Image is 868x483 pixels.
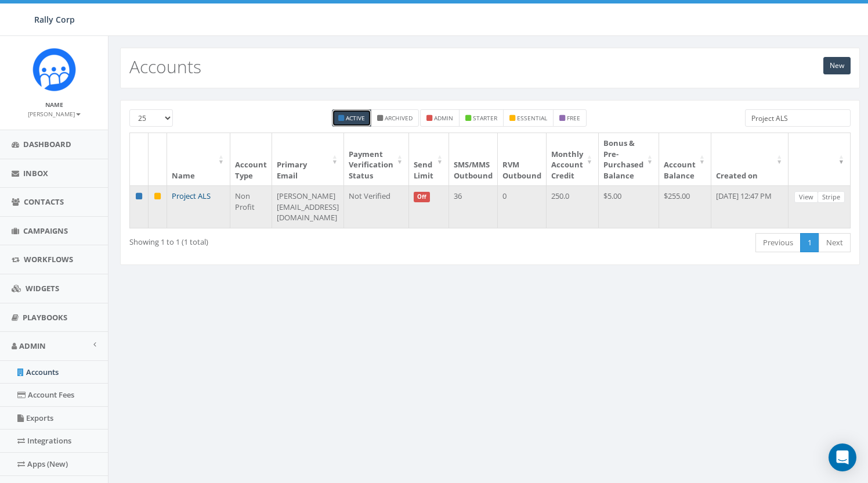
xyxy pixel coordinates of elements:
[449,133,498,185] th: SMS/MMS Outbound
[819,233,851,252] a: Next
[711,133,789,185] th: Created on: activate to sort column ascending
[434,114,453,122] small: admin
[547,185,599,228] td: 250.0
[745,109,851,127] input: Type to search
[818,191,845,203] a: Stripe
[346,114,365,122] small: Active
[23,312,67,323] span: Playbooks
[659,133,711,185] th: Account Balance: activate to sort column ascending
[449,185,498,228] td: 36
[498,133,547,185] th: RVM Outbound
[567,114,580,122] small: free
[24,254,73,264] span: Workflows
[32,48,76,91] img: Icon_1.png
[19,341,46,351] span: Admin
[129,57,201,76] h2: Accounts
[28,108,81,119] a: [PERSON_NAME]
[409,133,449,185] th: Send Limit: activate to sort column ascending
[26,283,59,294] span: Widgets
[498,185,547,228] td: 0
[517,114,547,122] small: essential
[414,192,430,202] span: Off
[272,185,344,228] td: [PERSON_NAME][EMAIL_ADDRESS][DOMAIN_NAME]
[711,185,789,228] td: [DATE] 12:47 PM
[823,57,851,74] a: New
[230,185,272,228] td: Non Profit
[172,191,211,201] a: Project ALS
[28,110,81,118] small: [PERSON_NAME]
[24,196,64,207] span: Contacts
[344,133,409,185] th: Payment Verification Status : activate to sort column ascending
[23,168,48,178] span: Inbox
[800,233,819,252] a: 1
[34,14,75,25] span: Rally Corp
[659,185,711,228] td: $255.00
[473,114,497,122] small: starter
[599,133,659,185] th: Bonus &amp; Pre-Purchased Balance: activate to sort column ascending
[829,443,856,471] div: Open Intercom Messenger
[23,139,71,149] span: Dashboard
[385,114,413,122] small: Archived
[45,101,63,109] small: Name
[755,233,801,252] a: Previous
[344,185,409,228] td: Not Verified
[167,133,230,185] th: Name: activate to sort column ascending
[272,133,344,185] th: Primary Email : activate to sort column ascending
[599,185,659,228] td: $5.00
[129,232,419,248] div: Showing 1 to 1 (1 total)
[23,226,68,236] span: Campaigns
[547,133,599,185] th: Monthly Account Credit: activate to sort column ascending
[794,191,818,203] a: View
[230,133,272,185] th: Account Type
